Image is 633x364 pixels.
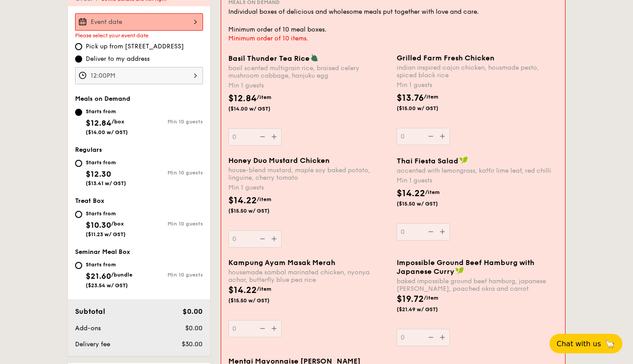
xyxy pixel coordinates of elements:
img: icon-vegan.f8ff3823.svg [459,156,468,164]
span: Delivery fee [75,340,110,348]
span: /item [424,295,438,301]
div: housemade sambal marinated chicken, nyonya achar, butterfly blue pea rice [228,269,390,284]
span: ($14.00 w/ GST) [86,129,128,135]
span: $19.72 [397,294,424,305]
span: $12.84 [86,118,111,128]
img: icon-vegan.f8ff3823.svg [455,267,464,275]
span: /bundle [111,272,132,278]
span: /item [257,286,271,292]
div: Min 1 guests [397,176,558,185]
input: Deliver to my address [75,55,82,63]
span: ($15.50 w/ GST) [228,207,289,214]
span: /box [111,119,124,125]
span: Seminar Meal Box [75,248,130,256]
span: $12.84 [228,93,257,104]
span: $14.22 [397,188,425,199]
div: Starts from [86,108,128,115]
span: ($15.50 w/ GST) [228,297,289,304]
input: Starts from$21.60/bundle($23.54 w/ GST)Min 10 guests [75,262,82,269]
input: Pick up from [STREET_ADDRESS] [75,43,82,50]
span: Thai Fiesta Salad [397,157,458,165]
span: Add-ons [75,324,101,332]
div: indian inspired cajun chicken, housmade pesto, spiced black rice [397,64,558,79]
span: ($15.00 w/ GST) [397,105,457,112]
span: ($14.00 w/ GST) [228,105,289,112]
button: Chat with us🦙 [549,334,622,353]
div: house-blend mustard, maple soy baked potato, linguine, cherry tomato [228,166,390,182]
div: Min 10 guests [139,170,203,176]
div: Min 10 guests [139,119,203,125]
span: Treat Box [75,197,104,205]
span: $14.22 [228,195,257,206]
span: Deliver to my address [86,55,150,63]
span: 🦙 [605,339,615,349]
input: Event time [75,67,203,84]
div: Individual boxes of delicious and wholesome meals put together with love and care. Minimum order ... [228,8,558,34]
span: $10.30 [86,220,111,230]
div: Starts from [86,210,126,217]
span: /item [257,94,271,100]
span: ($15.50 w/ GST) [397,200,457,207]
span: ($23.54 w/ GST) [86,282,128,289]
span: $14.22 [228,285,257,296]
div: Minimum order of 10 items. [228,34,558,43]
input: Starts from$12.84/box($14.00 w/ GST)Min 10 guests [75,109,82,116]
span: $13.76 [397,93,424,103]
div: Min 1 guests [228,81,390,90]
span: Chat with us [557,340,601,348]
span: Meals on Demand [75,95,130,103]
span: Impossible Ground Beef Hamburg with Japanese Curry [397,258,534,276]
div: Starts from [86,261,132,268]
span: Grilled Farm Fresh Chicken [397,54,494,62]
span: Regulars [75,146,102,154]
div: accented with lemongrass, kaffir lime leaf, red chilli [397,167,558,174]
div: Starts from [86,159,126,166]
div: basil scented multigrain rice, braised celery mushroom cabbage, hanjuku egg [228,64,390,79]
span: Pick up from [STREET_ADDRESS] [86,42,184,51]
span: $21.60 [86,271,111,281]
span: $0.00 [185,324,203,332]
span: Honey Duo Mustard Chicken [228,156,330,165]
div: Min 10 guests [139,272,203,278]
span: Subtotal [75,307,105,316]
span: /item [425,189,440,195]
div: Min 10 guests [139,221,203,227]
span: $30.00 [182,340,203,348]
span: ($21.49 w/ GST) [397,306,457,313]
span: /item [424,94,438,100]
input: Starts from$12.30($13.41 w/ GST)Min 10 guests [75,160,82,167]
div: Min 1 guests [397,81,558,90]
span: $12.30 [86,169,111,179]
span: /item [257,196,271,202]
div: Please select your event date [75,32,203,39]
div: baked impossible ground beef hamburg, japanese [PERSON_NAME], poached okra and carrot [397,277,558,293]
span: $0.00 [183,307,203,316]
span: ($13.41 w/ GST) [86,180,126,186]
span: ($11.23 w/ GST) [86,231,126,237]
span: Basil Thunder Tea Rice [228,54,310,63]
div: Min 1 guests [228,183,390,192]
input: Starts from$10.30/box($11.23 w/ GST)Min 10 guests [75,211,82,218]
input: Event date [75,13,203,31]
span: /box [111,221,124,227]
img: icon-vegetarian.fe4039eb.svg [311,54,318,62]
span: Kampung Ayam Masak Merah [228,258,335,267]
